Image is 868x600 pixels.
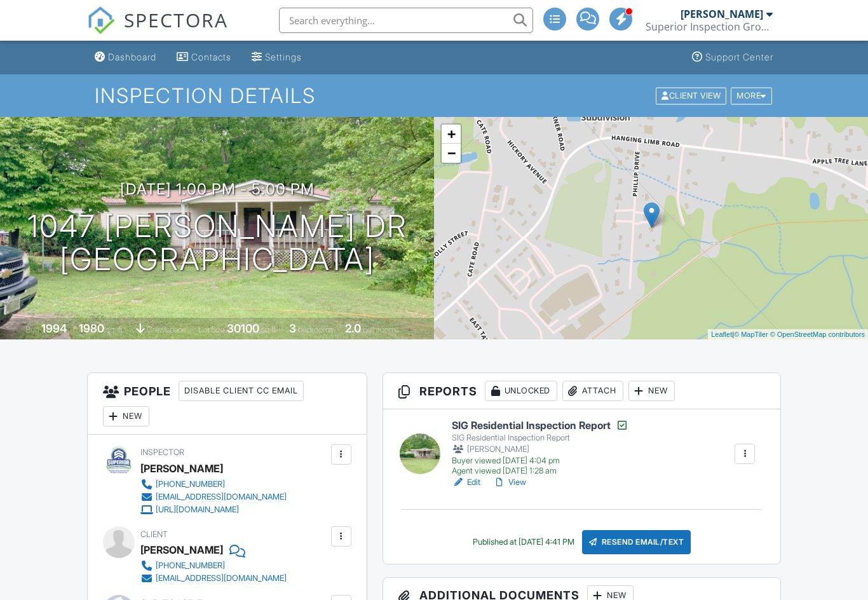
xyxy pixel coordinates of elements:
a: SIG Residential Inspection Report SIG Residential Inspection Report [PERSON_NAME] Buyer viewed [D... [452,419,628,476]
span: sq. ft. [106,325,124,334]
a: Dashboard [90,46,161,69]
a: © OpenStreetMap contributors [770,331,865,338]
a: Client View [654,90,729,100]
span: Built [25,325,39,334]
a: Leaflet [711,331,732,338]
div: [PHONE_NUMBER] [156,479,225,489]
div: 1980 [79,322,104,335]
div: Support Center [705,51,773,62]
div: [PHONE_NUMBER] [156,561,225,571]
div: New [103,406,149,426]
span: bathrooms [363,325,399,334]
input: Search everything... [279,8,533,33]
div: [EMAIL_ADDRESS][DOMAIN_NAME] [156,492,287,502]
a: Support Center [687,46,778,69]
span: Client [140,529,168,539]
a: Contacts [172,46,236,69]
h1: 1047 [PERSON_NAME] Dr [GEOGRAPHIC_DATA] [27,210,407,277]
h6: SIG Residential Inspection Report [452,419,628,432]
div: Superior Inspection Group [646,20,773,33]
a: [EMAIL_ADDRESS][DOMAIN_NAME] [140,572,287,585]
a: Zoom in [442,125,461,144]
div: More [731,87,772,104]
div: Agent viewed [DATE] 1:28 am [452,466,628,476]
span: Lot Size [198,325,225,334]
div: Unlocked [485,381,557,401]
div: Attach [562,381,623,401]
div: Disable Client CC Email [179,381,304,401]
div: | [708,329,868,340]
div: 30100 [227,322,259,335]
div: Published at [DATE] 4:41 PM [473,537,574,547]
span: Inspector [140,447,184,457]
div: 1994 [41,322,67,335]
span: bedrooms [298,325,333,334]
h3: Reports [383,373,780,409]
div: Contacts [191,51,231,62]
div: [PERSON_NAME] [140,540,223,559]
div: Buyer viewed [DATE] 4:04 pm [452,456,628,466]
h1: Inspection Details [95,85,773,107]
img: The Best Home Inspection Software - Spectora [87,6,115,34]
a: [EMAIL_ADDRESS][DOMAIN_NAME] [140,491,287,503]
div: [PERSON_NAME] [140,459,223,478]
span: sq.ft. [261,325,277,334]
h3: [DATE] 1:00 pm - 5:00 pm [120,181,315,198]
div: Client View [656,87,726,104]
a: © MapTiler [734,331,768,338]
div: Settings [265,51,302,62]
a: View [493,476,526,489]
div: 2.0 [345,322,361,335]
div: New [628,381,675,401]
a: Settings [247,46,307,69]
div: 3 [289,322,296,335]
span: SPECTORA [124,6,228,33]
span: crawlspace [147,325,186,334]
div: Resend Email/Text [582,530,691,554]
a: Zoom out [442,144,461,163]
a: [PHONE_NUMBER] [140,559,287,572]
div: [PERSON_NAME] [452,443,628,456]
div: [PERSON_NAME] [681,8,763,20]
h3: People [88,373,367,435]
div: [URL][DOMAIN_NAME] [156,505,239,515]
a: [PHONE_NUMBER] [140,478,287,491]
a: SPECTORA [87,17,228,44]
div: SIG Residential Inspection Report [452,433,628,443]
a: [URL][DOMAIN_NAME] [140,503,287,516]
div: Dashboard [108,51,156,62]
a: Edit [452,476,480,489]
div: [EMAIL_ADDRESS][DOMAIN_NAME] [156,573,287,583]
